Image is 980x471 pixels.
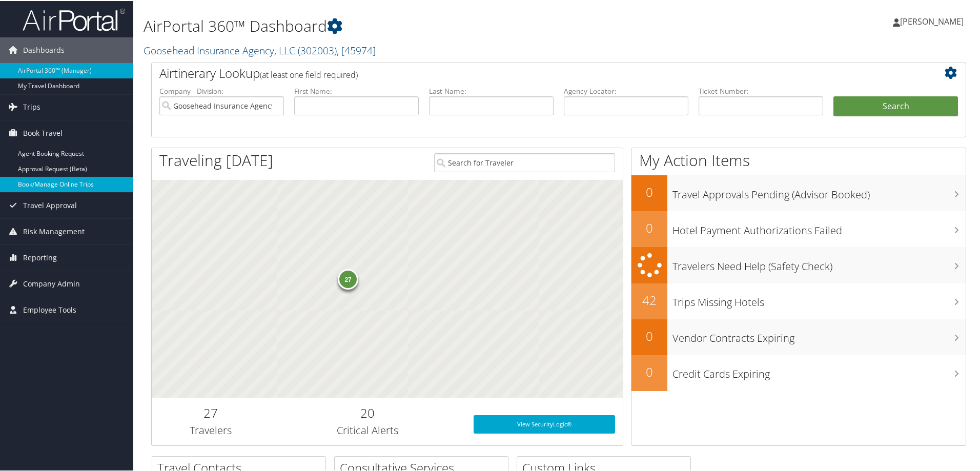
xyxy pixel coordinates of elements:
h2: Airtinerary Lookup [159,64,890,81]
h3: Vendor Contracts Expiring [672,325,966,344]
a: 42Trips Missing Hotels [631,282,966,318]
span: Trips [23,93,40,119]
img: airportal-logo.png [23,7,125,31]
a: [PERSON_NAME] [893,5,974,36]
a: View SecurityLogic® [474,414,615,433]
h3: Trips Missing Hotels [672,289,966,309]
h2: 0 [631,326,667,344]
h2: 42 [631,291,667,308]
span: Book Travel [23,119,63,145]
span: Company Admin [23,270,80,296]
label: Company - Division: [159,85,284,95]
span: ( 302003 ) [298,43,337,56]
a: 0Vendor Contracts Expiring [631,318,966,354]
span: Reporting [23,244,57,270]
h2: 27 [159,403,262,421]
span: Risk Management [23,218,85,243]
span: Dashboards [23,36,65,62]
h2: 0 [631,182,667,200]
label: Ticket Number: [699,85,823,95]
span: Travel Approval [23,192,77,217]
h2: 20 [277,403,458,421]
h3: Credit Cards Expiring [672,361,966,380]
a: Goosehead Insurance Agency, LLC [144,43,376,56]
h1: AirPortal 360™ Dashboard [144,14,697,36]
h1: My Action Items [631,149,966,170]
label: First Name: [294,85,419,95]
h3: Travelers [159,422,262,437]
h2: 0 [631,218,667,236]
h1: Traveling [DATE] [159,149,273,170]
input: Search for Traveler [434,152,615,171]
label: Last Name: [429,85,554,95]
h3: Critical Alerts [277,422,458,437]
a: Travelers Need Help (Safety Check) [631,246,966,282]
h3: Travelers Need Help (Safety Check) [672,253,966,273]
a: 0Travel Approvals Pending (Advisor Booked) [631,174,966,210]
span: (at least one field required) [260,68,358,79]
a: 0Credit Cards Expiring [631,354,966,390]
div: 27 [338,268,358,289]
button: Search [833,95,958,116]
span: Employee Tools [23,296,76,322]
label: Agency Locator: [564,85,688,95]
h2: 0 [631,362,667,380]
h3: Hotel Payment Authorizations Failed [672,217,966,237]
span: , [ 45974 ] [337,43,376,56]
a: 0Hotel Payment Authorizations Failed [631,210,966,246]
span: [PERSON_NAME] [900,15,964,26]
h3: Travel Approvals Pending (Advisor Booked) [672,181,966,201]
